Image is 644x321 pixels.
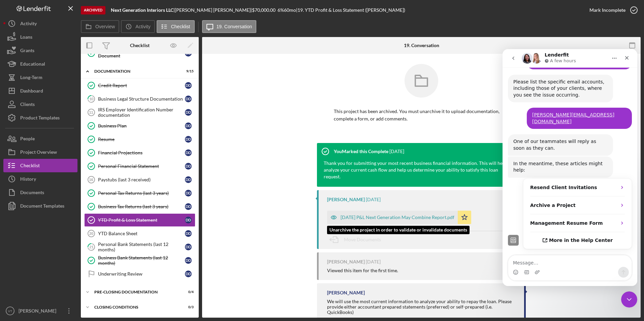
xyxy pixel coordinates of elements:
button: Documents [3,186,77,199]
div: You Marked this Complete [334,149,388,154]
button: Overview [81,20,119,33]
button: Activity [3,17,77,30]
a: Business Tax Returns (last 3 years)DD [84,200,195,213]
div: D D [185,163,192,170]
div: | 19. YTD Profit & Loss Statement ([PERSON_NAME]) [296,7,405,13]
div: [PERSON_NAME] [327,290,365,295]
div: D D [185,217,192,223]
button: Project Overview [3,145,77,159]
div: $70,000.00 [252,7,278,13]
div: Business Plan [98,123,185,129]
a: Credit ReportDD [84,79,195,92]
button: Clients [3,98,77,111]
div: Mark Incomplete [589,3,625,17]
div: IRS Employer Identification Number documentation [98,107,185,118]
div: [PERSON_NAME] [PERSON_NAME] | [175,7,252,13]
div: 19. Conversation [404,43,439,48]
div: Activity [20,17,37,32]
div: Business Legal Structure Documentation [98,96,185,102]
button: [DATE] P&L Next Generation May Combine Report.pdf [327,211,471,224]
div: 0 / 4 [182,290,194,294]
a: 16Paystubs (last 3 received)DD [84,173,195,186]
div: Thank you for submitting your most recent business financial information. This will help us analy... [324,160,512,180]
button: VT[PERSON_NAME] [3,304,77,318]
div: Dashboard [20,84,43,99]
a: Dashboard [3,84,77,98]
div: 6 % [278,7,284,13]
a: 20YTD Balance SheetDD [84,227,195,240]
div: Personal Tax Returns (last 3 years) [98,190,185,196]
a: Long-Term [3,71,77,84]
div: D D [185,136,192,143]
div: Financial Projections [98,150,185,155]
button: History [3,172,77,186]
div: 9 / 15 [182,69,194,73]
div: [PERSON_NAME] [327,197,365,202]
tspan: 21 [89,245,93,249]
div: We will use the most current information to analyze your ability to repay the loan. Please provid... [327,299,517,315]
a: Grants [3,44,77,57]
tspan: 11 [89,110,93,114]
div: History [20,172,36,187]
div: YTD Balance Sheet [98,231,185,236]
label: Activity [135,24,150,29]
label: Checklist [171,24,190,29]
button: 19. Conversation [202,20,257,33]
div: D D [185,82,192,89]
div: Documentation [94,69,177,73]
div: Paystubs (last 3 received) [98,177,185,182]
button: Document Templates [3,199,77,213]
div: Personal Bank Statements (last 12 months) [98,242,185,252]
a: ResumeDD [84,133,195,146]
button: Product Templates [3,111,77,124]
tspan: 16 [89,178,93,182]
label: Overview [95,24,115,29]
button: Move Documents [327,231,388,248]
time: 2025-07-11 18:05 [366,259,381,264]
div: 60 mo [284,7,296,13]
div: Clients [20,98,35,113]
div: Grants [20,44,34,59]
p: This project has been archived. You must unarchive it to upload documentation, complete a form, o... [334,108,509,123]
div: D D [185,230,192,237]
div: Project Overview [20,145,57,160]
time: 2025-07-11 19:29 [389,149,404,154]
div: D D [185,122,192,129]
tspan: 10 [89,97,94,101]
a: Business PlanDD [84,119,195,133]
a: 11IRS Employer Identification Number documentationDD [84,106,195,119]
div: D D [185,96,192,102]
div: Loans [20,30,32,45]
div: D D [185,203,192,210]
div: D D [185,109,192,116]
div: [PERSON_NAME] [17,304,61,319]
button: Checklist [3,159,77,172]
a: Personal Financial StatementDD [84,159,195,173]
div: D D [185,149,192,156]
a: Personal Tax Returns (last 3 years)DD [84,186,195,200]
button: Checklist [157,20,195,33]
span: Move Documents [344,237,381,242]
button: People [3,132,77,145]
